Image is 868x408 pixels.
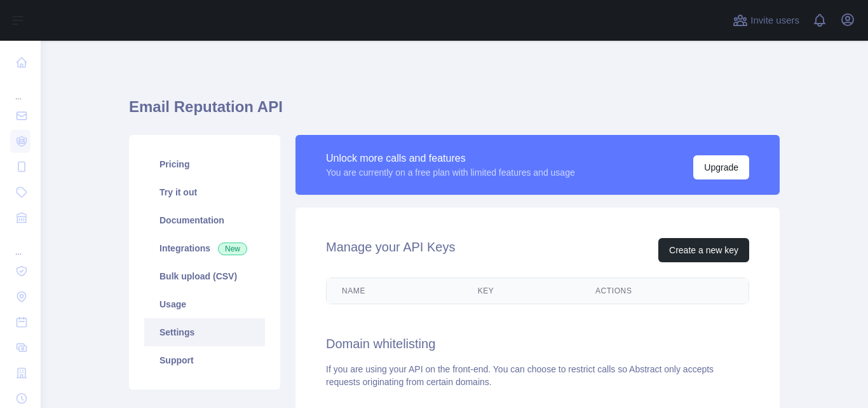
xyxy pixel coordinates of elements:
[144,318,265,346] a: Settings
[658,238,749,262] button: Create a new key
[144,290,265,318] a: Usage
[129,97,780,127] h1: Email Reputation API
[144,234,265,262] a: Integrations New
[10,76,31,102] div: ...
[10,232,31,257] div: ...
[144,346,265,374] a: Support
[326,166,575,179] div: You are currently on a free plan with limited features and usage
[326,238,455,262] h2: Manage your API Keys
[730,10,802,31] button: Invite users
[144,262,265,290] a: Bulk upload (CSV)
[326,151,575,166] div: Unlock more calls and features
[693,155,749,179] button: Upgrade
[580,278,749,304] th: Actions
[144,206,265,234] a: Documentation
[327,278,463,304] th: Name
[750,13,799,28] span: Invite users
[144,150,265,178] a: Pricing
[218,243,247,255] span: New
[326,335,749,353] h2: Domain whitelisting
[326,363,749,388] div: If you are using your API on the front-end. You can choose to restrict calls so Abstract only acc...
[144,178,265,206] a: Try it out
[463,278,580,304] th: Key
